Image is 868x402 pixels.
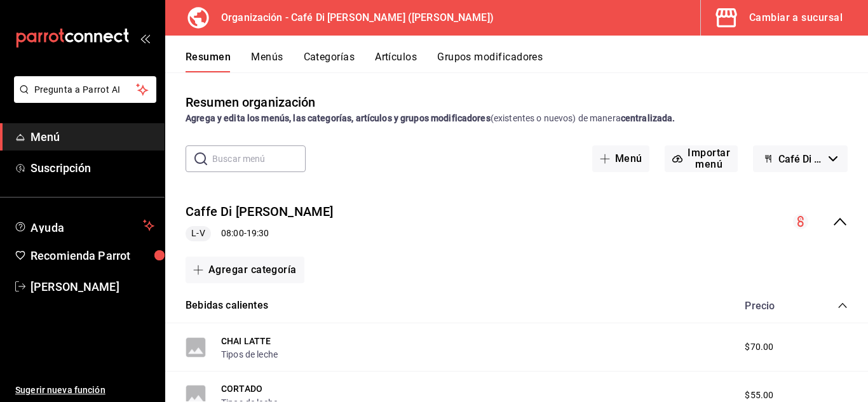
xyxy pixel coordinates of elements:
button: collapse-category-row [837,300,848,311]
span: $70.00 [745,340,773,354]
button: Categorías [304,51,355,72]
div: 08:00 - 19:30 [186,226,334,241]
button: Importar menú [665,145,738,172]
a: Pregunta a Parrot AI [9,92,156,105]
button: Grupos modificadores [437,51,543,72]
span: Café Di [PERSON_NAME] - Borrador [778,153,824,165]
span: L-V [186,227,210,240]
span: Sugerir nueva función [15,384,154,397]
button: Artículos [375,51,417,72]
button: CHAI LATTE [221,335,271,347]
div: Cambiar a sucursal [749,9,843,27]
button: CORTADO [221,382,262,395]
button: Agregar categoría [186,257,304,283]
span: Recomienda Parrot [31,247,154,264]
div: (existentes o nuevos) de manera [186,112,848,125]
strong: centralizada. [621,113,675,123]
button: open_drawer_menu [140,33,150,43]
h3: Organización - Café Di [PERSON_NAME] ([PERSON_NAME]) [211,10,494,25]
button: Tipos de leche [221,348,278,361]
button: Resumen [186,51,231,72]
span: $55.00 [745,389,773,402]
div: Precio [732,300,813,312]
button: Bebidas calientes [186,298,268,313]
span: Suscripción [31,159,154,177]
button: Café Di [PERSON_NAME] - Borrador [753,145,848,172]
div: Resumen organización [186,93,316,112]
span: [PERSON_NAME] [31,278,154,295]
button: Menú [592,145,650,172]
button: Caffe Di [PERSON_NAME] [186,203,334,221]
span: Menú [31,128,154,145]
div: collapse-menu-row [165,192,868,251]
span: Pregunta a Parrot AI [34,83,137,97]
strong: Agrega y edita los menús, las categorías, artículos y grupos modificadores [186,113,491,123]
div: navigation tabs [186,51,868,72]
button: Menús [251,51,283,72]
span: Ayuda [31,218,138,233]
input: Buscar menú [212,146,306,171]
button: Pregunta a Parrot AI [14,76,156,103]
